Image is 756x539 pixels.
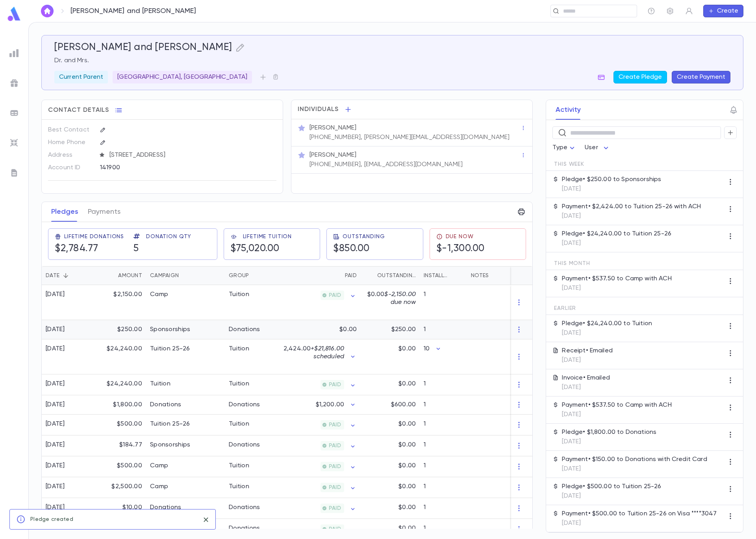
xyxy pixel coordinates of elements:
[436,243,485,255] h5: $-1,300.00
[298,106,339,113] span: Individuals
[9,138,19,148] img: imports_grey.530a8a0e642e233f2baf0ef88e8c9fcb.svg
[398,345,416,353] p: $0.00
[150,420,190,428] div: Tuition 25-26
[284,266,361,285] div: Paid
[398,483,416,491] p: $0.00
[46,380,65,388] div: [DATE]
[398,462,416,470] p: $0.00
[613,71,667,83] button: Create Pledge
[64,233,124,240] span: Lifetime Donations
[562,329,652,337] p: [DATE]
[150,291,168,298] div: Camp
[420,395,467,415] div: 1
[95,339,146,374] div: $24,240.00
[554,161,584,167] span: This Week
[229,441,260,449] div: Donations
[46,504,65,511] div: [DATE]
[95,456,146,477] div: $500.00
[150,345,190,353] div: Tuition 25-26
[361,266,420,285] div: Outstanding
[554,260,590,267] span: This Month
[562,230,671,238] p: Pledge • $24,240.00 to Tuition 25-26
[562,465,707,473] p: [DATE]
[113,71,252,83] div: [GEOGRAPHIC_DATA], [GEOGRAPHIC_DATA]
[229,326,260,333] div: Donations
[59,73,103,81] p: Current Parent
[95,477,146,498] div: $2,500.00
[420,498,467,519] div: 1
[562,347,613,355] p: Receipt • Emailed
[46,420,65,428] div: [DATE]
[562,203,701,211] p: Payment • $2,424.00 to Tuition 25-26 with ACH
[467,266,565,285] div: Notes
[9,108,19,118] img: batches_grey.339ca447c9d9533ef1741baa751efc33.svg
[326,382,344,388] span: PAID
[339,326,357,333] p: $0.00
[562,510,717,518] p: Payment • $500.00 to Tuition 25-26 on Visa ****3047
[450,269,463,282] button: Sort
[95,374,146,395] div: $24,240.00
[150,504,182,511] div: Donations
[243,233,292,240] span: Lifetime Tuition
[316,401,344,409] p: $1,200.00
[46,345,65,353] div: [DATE]
[562,284,671,292] p: [DATE]
[46,441,65,449] div: [DATE]
[95,498,146,519] div: $10.00
[326,526,344,532] span: PAID
[365,291,416,306] p: $0.00
[311,346,344,360] span: + $21,816.00 scheduled
[9,78,19,88] img: campaigns_grey.99e729a5f7ee94e3726e6486bddda8f1.svg
[562,492,661,500] p: [DATE]
[562,483,661,491] p: Pledge • $500.00 to Tuition 25-26
[420,456,467,477] div: 1
[424,266,450,285] div: Installments
[562,519,717,527] p: [DATE]
[200,513,212,526] button: close
[150,462,168,470] div: Camp
[562,185,661,193] p: [DATE]
[420,320,467,339] div: 1
[150,380,170,388] div: Tuition
[326,505,344,511] span: PAID
[225,266,284,285] div: Group
[59,269,72,282] button: Sort
[48,124,93,136] p: Best Contact
[554,305,576,311] span: Earlier
[398,524,416,532] p: $0.00
[556,100,581,120] button: Activity
[118,266,142,285] div: Amount
[150,441,190,449] div: Sponsorships
[54,42,232,54] h5: [PERSON_NAME] and [PERSON_NAME]
[398,420,416,428] p: $0.00
[420,374,467,395] div: 1
[377,266,416,285] div: Outstanding
[672,71,730,83] button: Create Payment
[562,374,610,382] p: Invoice • Emailed
[703,5,743,17] button: Create
[562,275,671,283] p: Payment • $537.50 to Camp with ACH
[229,291,249,298] div: Tuition
[280,345,344,361] p: $2,424.00
[326,484,344,491] span: PAID
[95,395,146,415] div: $1,800.00
[552,144,567,151] span: Type
[54,57,730,65] p: Dr. and Mrs.
[398,380,416,388] p: $0.00
[562,176,661,183] p: Pledge • $250.00 to Sponsorships
[309,124,356,132] p: [PERSON_NAME]
[46,401,65,409] div: [DATE]
[562,438,656,446] p: [DATE]
[562,456,707,463] p: Payment • $150.00 to Donations with Credit Card
[150,326,190,333] div: Sponsorships
[46,462,65,470] div: [DATE]
[146,233,191,240] span: Donation Qty
[562,401,671,409] p: Payment • $537.50 to Camp with ACH
[562,411,671,419] p: [DATE]
[95,320,146,339] div: $250.00
[333,243,385,255] h5: $850.00
[42,266,95,285] div: Date
[54,71,108,83] div: Current Parent
[229,266,249,285] div: Group
[398,441,416,449] p: $0.00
